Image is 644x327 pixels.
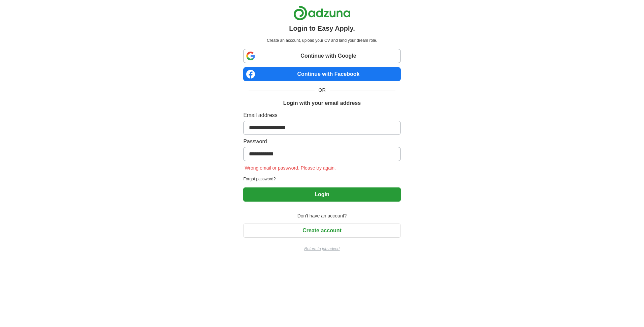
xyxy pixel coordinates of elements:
[283,99,361,107] h1: Login with your email address
[293,5,351,21] img: Adzuna logo
[293,212,351,219] span: Don't have an account?
[243,111,400,119] label: Email address
[245,37,399,43] p: Create an account, upload your CV and land your dream role.
[243,228,400,233] a: Create account
[243,246,400,252] a: Return to job advert
[243,49,400,63] a: Continue with Google
[243,187,400,202] button: Login
[243,224,400,238] button: Create account
[243,67,400,81] a: Continue with Facebook
[243,138,400,146] label: Password
[315,87,330,94] span: OR
[243,176,400,182] a: Forgot password?
[243,165,337,171] span: Wrong email or password. Please try again.
[289,23,355,33] h1: Login to Easy Apply.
